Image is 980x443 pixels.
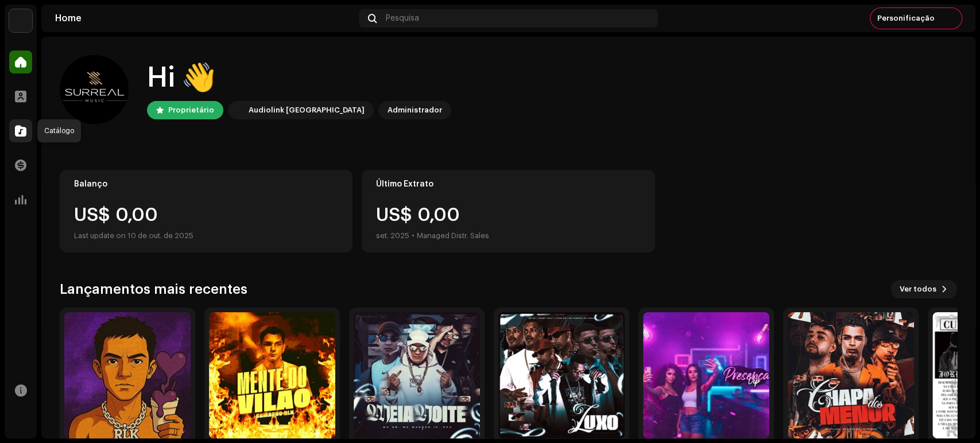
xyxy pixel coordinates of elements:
[354,312,480,438] img: 6361d779-c08e-45ef-8c42-776c5bbf8c2e
[412,229,415,243] div: •
[64,312,191,438] img: fa604f20-8cec-404d-941f-b87306e78922
[55,14,354,23] div: Home
[230,103,244,117] img: 730b9dfe-18b5-4111-b483-f30b0c182d82
[9,9,32,32] img: 730b9dfe-18b5-4111-b483-f30b0c182d82
[249,103,365,117] div: Audiolink [GEOGRAPHIC_DATA]
[376,180,640,189] div: Último Extrato
[74,229,338,243] div: Last update on 10 de out. de 2025
[168,103,214,117] div: Proprietário
[498,312,625,438] img: 4d3a3851-7fcd-48b6-a0a3-a35de6fd20fd
[60,55,129,124] img: 5b3710a9-094a-42f7-b376-32dd86e8a36f
[362,170,654,252] re-o-card-value: Último Extrato
[417,229,489,243] div: Managed Distr. Sales
[388,103,442,117] div: Administrador
[60,280,247,298] h3: Lançamentos mais recentes
[877,14,935,23] span: Personificação
[942,9,960,28] img: 5b3710a9-094a-42f7-b376-32dd86e8a36f
[209,312,335,438] img: 4a204180-9c1a-491e-906e-a04fce1fb244
[376,229,409,243] div: set. 2025
[643,312,769,438] img: 0c3b6d0d-bdd7-48ef-8d07-ffb7183a3a1f
[890,280,957,298] button: Ver todos
[386,14,419,23] span: Pesquisa
[900,278,936,301] span: Ver todos
[147,60,451,96] div: Hi 👋
[788,312,914,438] img: ca385ea8-4839-4838-94f0-cc48c19bde7d
[74,180,338,189] div: Balanço
[60,170,353,252] re-o-card-value: Balanço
